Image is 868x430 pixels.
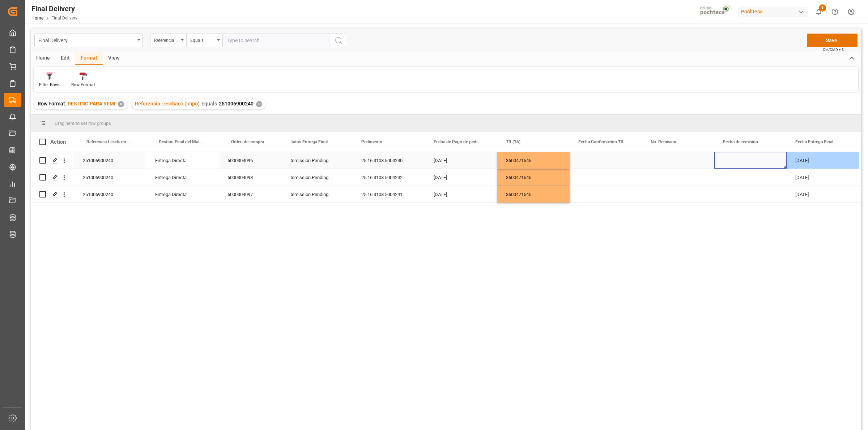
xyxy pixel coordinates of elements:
span: Destino Final del Material [159,139,204,144]
div: 25 16 3108 5004240 [353,152,425,169]
div: 251006900240 [74,186,146,203]
div: 3600471545 [497,186,570,203]
div: Press SPACE to select this row. [31,169,291,186]
button: open menu [150,34,186,47]
span: Equals [201,101,217,107]
div: Entrega Directa [146,169,219,186]
span: 3 [819,4,826,12]
span: Row Format : [38,101,68,107]
span: Fecha de remision [723,139,758,144]
span: No. Remision [651,139,676,144]
div: Final Delivery [38,35,135,44]
div: [DATE] [425,186,497,203]
div: 25 16 3108 5004242 [353,169,425,186]
div: Action [50,139,66,145]
span: DESTINO PARA REMI [68,101,115,107]
div: [DATE] [787,169,859,186]
div: 25 16 3108 5004241 [353,186,425,203]
span: Status Entrega Final [289,139,328,144]
div: 251006900240 [74,152,146,169]
a: Home [31,16,43,21]
div: Entrega Directa [146,186,219,203]
div: Row Format [71,82,95,88]
span: 251006900240 [219,101,254,107]
div: Format [75,52,103,65]
div: Pochteca [738,6,808,17]
span: TR (36) [506,139,520,144]
div: [DATE] [787,152,859,169]
button: search button [331,34,346,47]
div: ✕ [118,101,124,107]
div: 5000304096 [219,152,291,169]
span: Pedimento [361,139,382,144]
span: Referencia Leschaco (Impo) [135,101,200,107]
span: Fecha Confirmación TR [578,139,624,144]
div: Home [31,52,55,65]
div: Entrega Directa [146,152,219,169]
img: pochtecaImg.jpg_1689854062.jpg [698,5,733,18]
div: 3600471545 [497,169,570,186]
div: Edit [55,52,75,65]
div: Press SPACE to select this row. [31,152,291,169]
button: open menu [186,34,222,47]
div: [DATE] [787,186,859,203]
div: [DATE] [425,169,497,186]
span: Fecha de Pago de pedimento [434,139,482,144]
div: View [103,52,125,65]
button: open menu [34,34,143,47]
span: Referencia Leschaco (Impo) [86,139,131,144]
div: Equals [190,35,215,44]
div: ✕ [256,101,262,107]
div: Filter Rows [39,82,60,88]
div: [DATE] [425,152,497,169]
span: Fecha Entrega Final [795,139,833,144]
button: show 3 new notifications [810,4,827,20]
input: Type to search [222,34,331,47]
div: 5000304097 [219,186,291,203]
button: Save [807,34,858,47]
div: Remission Pending [280,186,353,203]
span: Drag here to set row groups [55,121,111,126]
div: Remission Pending [280,169,353,186]
div: Final Delivery [31,3,77,14]
div: Press SPACE to select this row. [31,186,291,203]
span: Orden de compra [231,139,264,144]
div: 251006900240 [74,169,146,186]
div: Referencia Leschaco (Impo) [154,35,179,44]
div: 3600471545 [497,152,570,169]
div: Remission Pending [280,152,353,169]
button: Help Center [827,4,843,20]
span: Ctrl/CMD + S [823,47,844,52]
div: 5000304098 [219,169,291,186]
button: Pochteca [738,5,810,18]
